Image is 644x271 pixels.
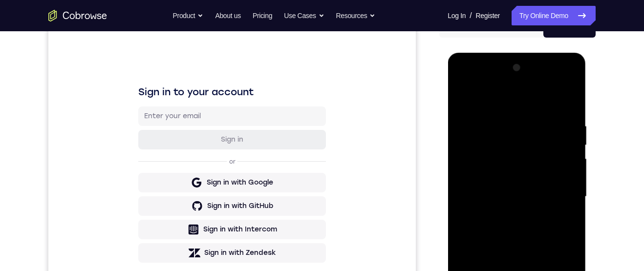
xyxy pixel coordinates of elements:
a: About us [215,6,240,25]
div: Sign in with GitHub [159,183,225,193]
div: Sign in with Intercom [155,207,229,216]
a: Try Online Demo [512,6,596,25]
a: Create a new account [165,253,235,260]
a: Register [476,6,500,25]
button: Sign in [90,112,278,131]
button: Product [173,6,204,25]
a: Pricing [253,6,272,25]
button: Sign in with GitHub [90,178,278,198]
button: Resources [336,6,376,25]
button: Sign in with Google [90,155,278,174]
button: Use Cases [284,6,324,25]
button: Sign in with Intercom [90,202,278,221]
p: or [179,140,189,147]
div: Sign in with Zendesk [156,230,228,240]
button: Sign in with Zendesk [90,225,278,245]
span: / [470,10,472,21]
a: Log In [448,6,466,25]
a: Go to the home page [48,10,107,21]
h1: Sign in to your account [90,67,278,81]
p: Don't have an account? [90,252,278,260]
input: Enter your email [96,93,272,103]
div: Sign in with Google [158,160,225,169]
